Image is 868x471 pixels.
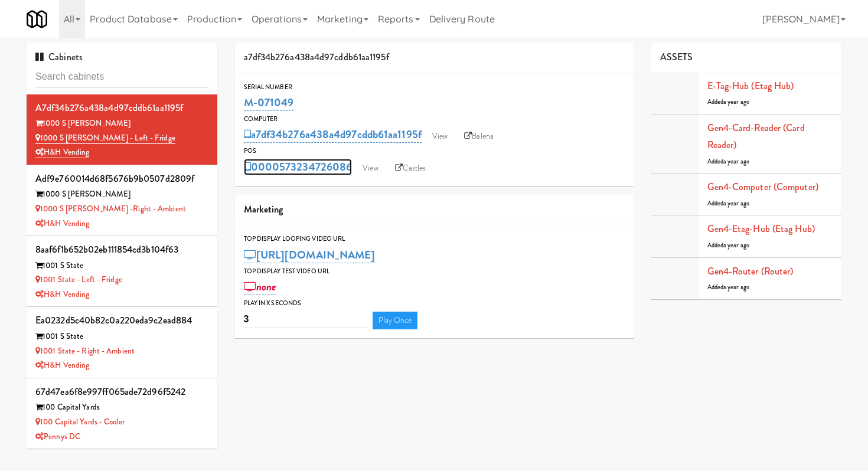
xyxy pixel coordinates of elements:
[707,157,750,166] span: Added
[707,97,750,106] span: Added
[723,199,749,208] span: a year ago
[35,116,208,131] div: 1000 S [PERSON_NAME]
[723,283,749,292] span: a year ago
[707,199,750,208] span: Added
[35,241,208,259] div: 8aaf6f1b652b02eb111854cd3b104f63
[244,297,625,309] div: Play in X seconds
[27,94,217,165] li: a7df34b276a438a4d97cddb61aa1195f1000 S [PERSON_NAME] 1000 S [PERSON_NAME] - Left - FridgeH&H Vending
[35,289,89,300] a: H&H Vending
[707,121,805,152] a: Gen4-card-reader (Card Reader)
[35,187,208,202] div: 1000 S [PERSON_NAME]
[35,431,80,442] a: Pennys DC
[707,283,750,292] span: Added
[244,233,625,245] div: Top Display Looping Video Url
[27,236,217,307] li: 8aaf6f1b652b02eb111854cd3b104f631001 S State 1001 State - Left - FridgeH&H Vending
[723,97,749,106] span: a year ago
[389,159,432,177] a: Castles
[27,378,217,449] li: 67d47ea6f8e997ff065ade72d96f5242100 Capital Yards 100 Capital Yards - CoolerPennys DC
[723,157,749,166] span: a year ago
[244,81,625,93] div: Serial Number
[707,241,750,250] span: Added
[707,264,794,278] a: Gen4-router (Router)
[244,113,625,125] div: Computer
[723,241,749,250] span: a year ago
[707,180,818,194] a: Gen4-computer (Computer)
[458,127,500,145] a: Balena
[27,9,47,30] img: Micromart
[35,383,208,401] div: 67d47ea6f8e997ff065ade72d96f5242
[244,126,422,143] a: a7df34b276a438a4d97cddb61aa1195f
[426,127,453,145] a: View
[35,146,89,158] a: H&H Vending
[35,345,135,356] a: 1001 State - Right - Ambient
[244,266,625,277] div: Top Display Test Video Url
[35,132,175,144] a: 1000 S [PERSON_NAME] - Left - Fridge
[244,145,625,157] div: POS
[35,218,89,229] a: H&H Vending
[35,400,208,415] div: 100 Capital Yards
[35,170,208,188] div: adf9e760014d68f5676b9b0507d2809f
[35,416,125,427] a: 100 Capital Yards - Cooler
[373,312,418,329] a: Play Once
[35,66,208,88] input: Search cabinets
[27,307,217,378] li: ea0232d5c40b82c0a220eda9c2ead8841001 S State 1001 State - Right - AmbientH&H Vending
[35,99,208,117] div: a7df34b276a438a4d97cddb61aa1195f
[244,247,376,263] a: [URL][DOMAIN_NAME]
[244,94,294,111] a: M-071049
[27,165,217,236] li: adf9e760014d68f5676b9b0507d2809f1000 S [PERSON_NAME] 1000 S [PERSON_NAME] -Right - AmbientH&H Ven...
[35,329,208,344] div: 1001 S State
[35,50,83,64] span: Cabinets
[660,50,693,64] span: ASSETS
[35,359,89,371] a: H&H Vending
[707,79,794,93] a: E-tag-hub (Etag Hub)
[244,159,353,175] a: 0000573234726086
[357,159,384,177] a: View
[707,222,815,235] a: Gen4-etag-hub (Etag Hub)
[35,259,208,273] div: 1001 S State
[244,202,283,216] span: Marketing
[35,274,122,285] a: 1001 State - Left - Fridge
[235,42,634,73] div: a7df34b276a438a4d97cddb61aa1195f
[244,279,276,295] a: none
[35,312,208,329] div: ea0232d5c40b82c0a220eda9c2ead884
[35,203,186,214] a: 1000 S [PERSON_NAME] -Right - Ambient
